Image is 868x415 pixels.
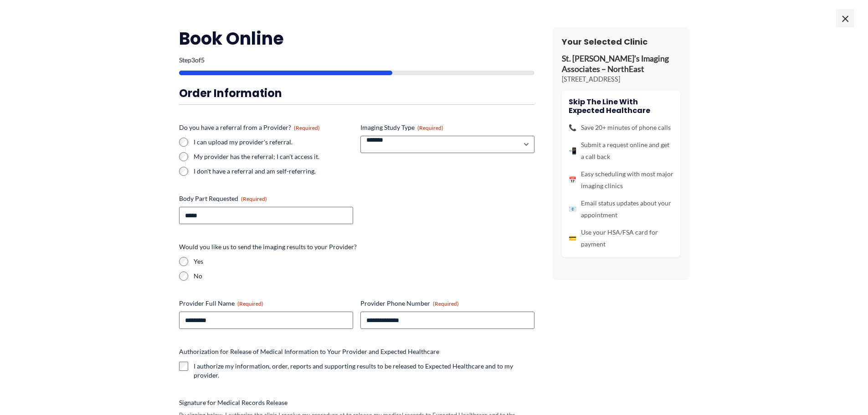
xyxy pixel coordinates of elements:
legend: Would you like us to send the imaging results to your Provider? [179,242,357,251]
h2: Book Online [179,27,534,50]
p: [STREET_ADDRESS] [562,75,680,84]
span: × [836,9,854,27]
span: 📅 [569,174,576,186]
label: Body Part Requested [179,194,353,203]
label: Yes [194,257,534,266]
span: 💳 [569,232,576,244]
label: I don't have a referral and am self-referring. [194,167,353,176]
li: Use your HSA/FSA card for payment [569,226,673,250]
li: Easy scheduling with most major imaging clinics [569,168,673,192]
li: Email status updates about your appointment [569,197,673,221]
legend: Authorization for Release of Medical Information to Your Provider and Expected Healthcare [179,347,439,356]
label: Signature for Medical Records Release [179,398,534,407]
h4: Skip the line with Expected Healthcare [569,97,673,115]
label: No [194,272,534,281]
span: (Required) [241,195,267,202]
span: 📧 [569,203,576,215]
span: 📞 [569,122,576,133]
h3: Order Information [179,86,534,100]
span: 3 [191,56,195,64]
span: (Required) [294,124,320,131]
label: Imaging Study Type [360,123,534,132]
p: Step of [179,57,534,63]
p: St. [PERSON_NAME]’s Imaging Associates – NorthEast [562,54,680,75]
label: Provider Full Name [179,299,353,308]
span: 📲 [569,145,576,157]
span: (Required) [417,124,443,131]
label: I authorize my information, order, reports and supporting results to be released to Expected Heal... [194,362,534,380]
label: I can upload my provider's referral. [194,138,353,147]
label: Provider Phone Number [360,299,534,308]
span: 5 [201,56,205,64]
label: My provider has the referral; I can't access it. [194,152,353,161]
span: (Required) [433,300,459,307]
h3: Your Selected Clinic [562,36,680,47]
li: Save 20+ minutes of phone calls [569,122,673,133]
li: Submit a request online and get a call back [569,139,673,163]
span: (Required) [237,300,263,307]
legend: Do you have a referral from a Provider? [179,123,320,132]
